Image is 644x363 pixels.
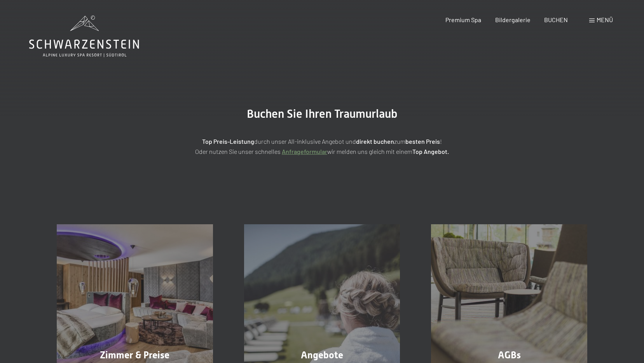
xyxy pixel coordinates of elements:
[247,107,398,120] span: Buchen Sie Ihren Traumurlaub
[356,138,394,145] strong: direkt buchen
[128,136,517,156] p: durch unser All-inklusive Angebot und zum ! Oder nutzen Sie unser schnelles wir melden uns gleich...
[202,138,254,145] strong: Top Preis-Leistung
[597,16,613,23] span: Menü
[405,138,440,145] strong: besten Preis
[544,16,568,23] a: BUCHEN
[301,349,343,361] span: Angebote
[495,16,531,23] a: Bildergalerie
[100,349,169,361] span: Zimmer & Preise
[445,16,481,23] a: Premium Spa
[498,349,521,361] span: AGBs
[282,148,327,155] a: Anfrageformular
[412,148,449,155] strong: Top Angebot.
